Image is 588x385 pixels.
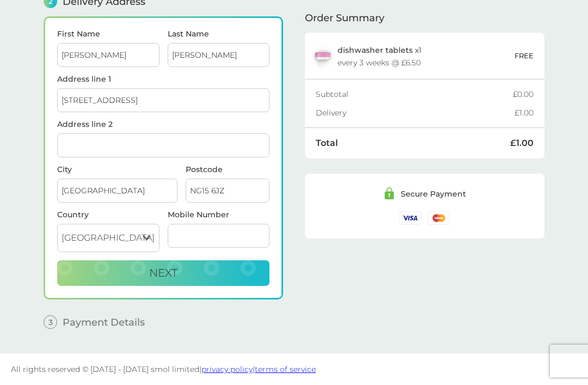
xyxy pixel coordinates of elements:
span: Order Summary [305,13,384,23]
img: /assets/icons/cards/mastercard.svg [428,211,450,225]
div: £0.00 [513,90,534,98]
label: First Name [57,30,160,38]
img: /assets/icons/cards/visa.svg [400,211,421,225]
label: Mobile Number [168,211,270,218]
div: £1.00 [510,139,534,148]
span: dishwasher tablets [338,45,413,55]
p: FREE [514,50,534,62]
label: Postcode [186,166,269,173]
label: Last Name [168,30,270,38]
span: Payment Details [63,317,145,327]
div: Country [57,211,160,218]
span: 3 [44,315,57,329]
div: Total [316,139,510,148]
div: Delivery [316,109,514,117]
label: Address line 2 [57,120,269,128]
div: every 3 weeks @ £6.50 [338,59,421,66]
p: x 1 [338,46,421,54]
button: Next [57,260,269,286]
a: privacy policy [201,364,253,374]
div: Subtotal [316,90,513,98]
label: Address line 1 [57,75,269,83]
a: terms of service [255,364,316,374]
label: City [57,166,177,173]
div: Secure Payment [401,190,466,198]
span: Next [149,266,177,279]
div: £1.00 [514,109,534,117]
